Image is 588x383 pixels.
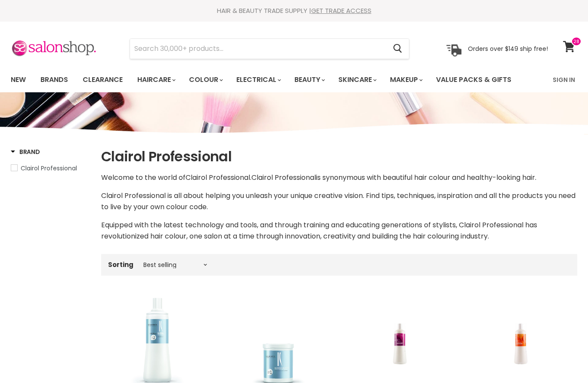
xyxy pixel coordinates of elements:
a: Haircare [131,71,181,89]
a: Electrical [230,71,286,89]
p: Equipped with the latest technology and tools, and through training and educating generations of ... [101,220,577,242]
span: Welcome to the world of [101,173,186,182]
h1: Clairol Professional [101,148,577,166]
a: Value Packs & Gifts [430,71,518,89]
p: Orders over $149 ship free! [468,44,548,52]
span: . [250,173,251,182]
label: Sorting [108,261,133,268]
span: Clairol Professional [21,164,77,173]
a: Clairol Professional [11,163,90,173]
a: New [4,71,32,89]
a: Beauty [288,71,330,89]
a: Makeup [384,71,428,89]
p: Clairol Professional Clairol Professional [101,172,577,183]
button: Search [386,39,409,59]
a: Skincare [332,71,382,89]
form: Product [130,38,409,59]
a: Clearance [76,71,129,89]
p: Clairol Professional is all about helping you unleash your unique creative vision. Find tips, tec... [101,190,577,213]
a: Colour [183,71,228,89]
span: is synonymous with beautiful hair colour and healthy-looking hair. [316,173,536,182]
input: Search [130,39,386,59]
ul: Main menu [4,67,533,92]
a: Brands [34,71,74,89]
h3: Brand [11,148,40,156]
a: Sign In [548,71,580,89]
a: GET TRADE ACCESS [311,6,371,15]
